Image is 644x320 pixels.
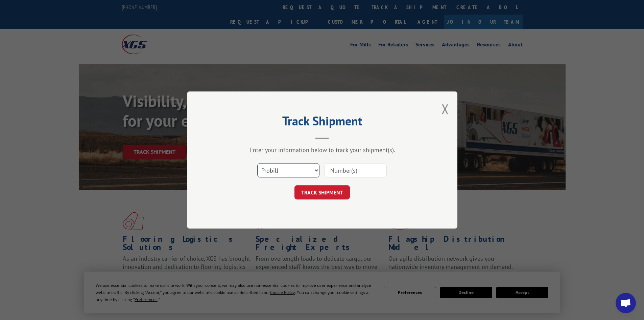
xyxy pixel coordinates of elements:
div: Enter your information below to track your shipment(s). [221,146,424,154]
button: TRACK SHIPMENT [294,185,350,199]
h2: Track Shipment [221,116,424,129]
button: Close modal [442,100,449,118]
input: Number(s) [325,163,387,177]
div: Open chat [616,293,636,313]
